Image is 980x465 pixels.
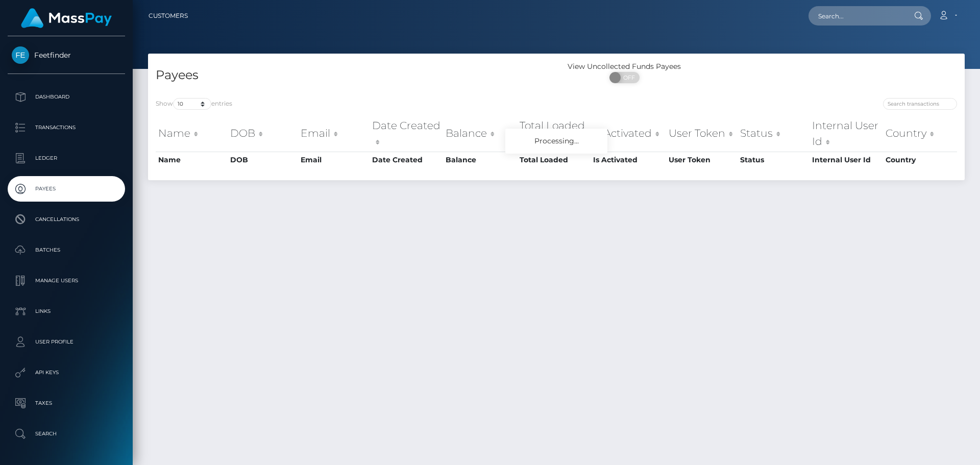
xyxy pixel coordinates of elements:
th: Balance [443,115,517,152]
span: OFF [615,72,641,83]
a: Batches [8,237,125,263]
th: Country [883,152,957,168]
p: Links [12,304,121,319]
p: Cancellations [12,212,121,227]
th: Status [738,115,810,152]
th: Date Created [370,152,444,168]
p: Manage Users [12,273,121,288]
a: Payees [8,176,125,202]
a: Links [8,299,125,324]
th: Total Loaded [517,115,591,152]
img: MassPay Logo [21,8,112,28]
a: User Profile [8,329,125,355]
th: User Token [666,115,738,152]
th: DOB [228,152,298,168]
p: Dashboard [12,89,121,105]
a: Transactions [8,115,125,140]
p: Search [12,426,121,442]
select: Showentries [173,98,211,110]
a: API Keys [8,360,125,385]
p: Payees [12,181,121,197]
th: Name [156,152,228,168]
a: Manage Users [8,268,125,293]
img: Feetfinder [12,46,29,64]
th: Internal User Id [810,152,883,168]
th: Is Activated [591,152,666,168]
th: Date Created [370,115,444,152]
th: Name [156,115,228,152]
input: Search... [808,6,904,26]
p: Batches [12,242,121,258]
th: Is Activated [591,115,666,152]
h4: Payees [156,66,549,84]
th: Internal User Id [810,115,883,152]
th: Total Loaded [517,152,591,168]
p: User Profile [12,334,121,350]
p: API Keys [12,365,121,380]
th: Status [738,152,810,168]
a: Taxes [8,390,125,416]
span: Feetfinder [8,51,125,60]
label: Show entries [156,98,232,110]
th: User Token [666,152,738,168]
th: Email [298,152,370,168]
div: View Uncollected Funds Payees [556,61,693,72]
p: Transactions [12,120,121,135]
p: Ledger [12,151,121,166]
input: Search transactions [883,98,957,110]
th: Balance [443,152,517,168]
th: Country [883,115,957,152]
a: Search [8,421,125,447]
div: Processing... [505,129,607,154]
a: Customers [149,5,188,27]
a: Ledger [8,145,125,171]
th: DOB [228,115,298,152]
p: Taxes [12,396,121,411]
th: Email [298,115,370,152]
a: Dashboard [8,84,125,110]
a: Cancellations [8,207,125,232]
